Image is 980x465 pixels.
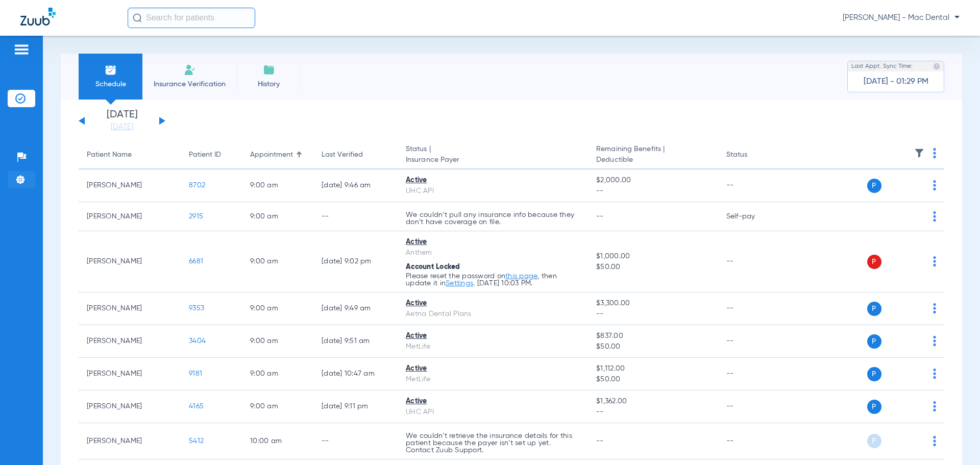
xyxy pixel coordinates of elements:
[189,337,206,345] span: 3404
[596,155,709,165] span: Deductible
[150,79,229,89] span: Insurance Verification
[505,273,537,280] a: this page
[313,292,398,325] td: [DATE] 9:49 AM
[79,169,181,202] td: [PERSON_NAME]
[313,202,398,231] td: --
[242,231,313,292] td: 9:00 AM
[313,325,398,358] td: [DATE] 9:51 AM
[406,396,580,407] div: Active
[933,148,936,158] img: group-dot-blue.svg
[406,298,580,309] div: Active
[242,292,313,325] td: 9:00 AM
[718,231,787,292] td: --
[933,401,936,411] img: group-dot-blue.svg
[933,256,936,266] img: group-dot-blue.svg
[406,363,580,374] div: Active
[13,43,30,56] img: hamburger-icon
[79,423,181,459] td: [PERSON_NAME]
[189,305,204,312] span: 9353
[596,374,709,385] span: $50.00
[596,298,709,309] span: $3,300.00
[596,396,709,407] span: $1,362.00
[933,180,936,190] img: group-dot-blue.svg
[406,263,460,271] span: Account Locked
[322,150,363,160] div: Last Verified
[867,434,881,448] span: P
[189,258,203,265] span: 6681
[189,437,204,445] span: 5412
[718,358,787,390] td: --
[851,61,913,71] span: Last Appt. Sync Time:
[596,251,709,262] span: $1,000.00
[596,213,604,220] span: --
[250,150,305,160] div: Appointment
[718,141,787,169] th: Status
[86,79,135,89] span: Schedule
[133,13,142,22] img: Search Icon
[867,179,881,193] span: P
[242,423,313,459] td: 10:00 AM
[105,64,117,76] img: Schedule
[867,255,881,269] span: P
[406,309,580,320] div: Aetna Dental Plans
[406,331,580,341] div: Active
[596,341,709,352] span: $50.00
[596,262,709,273] span: $50.00
[242,169,313,202] td: 9:00 AM
[322,150,389,160] div: Last Verified
[588,141,718,169] th: Remaining Benefits |
[263,64,275,76] img: History
[242,325,313,358] td: 9:00 AM
[406,273,580,287] p: Please reset the password on , then update it in . [DATE] 10:03 PM.
[406,407,580,418] div: UHC API
[406,155,580,165] span: Insurance Payer
[718,325,787,358] td: --
[20,8,56,26] img: Zuub Logo
[189,213,203,220] span: 2915
[87,150,132,160] div: Patient Name
[398,141,588,169] th: Status |
[242,202,313,231] td: 9:00 AM
[406,175,580,186] div: Active
[313,169,398,202] td: [DATE] 9:46 AM
[867,302,881,316] span: P
[596,309,709,320] span: --
[91,110,153,132] li: [DATE]
[596,186,709,197] span: --
[718,423,787,459] td: --
[933,63,940,70] img: last sync help info
[718,202,787,231] td: Self-pay
[914,148,924,158] img: filter.svg
[406,237,580,248] div: Active
[933,303,936,313] img: group-dot-blue.svg
[189,370,202,377] span: 9181
[313,358,398,390] td: [DATE] 10:47 AM
[189,403,204,410] span: 4165
[242,390,313,423] td: 9:00 AM
[189,182,205,189] span: 8702
[406,211,580,226] p: We couldn’t pull any insurance info because they don’t have coverage on file.
[718,169,787,202] td: --
[929,416,980,465] iframe: Chat Widget
[91,122,153,132] a: [DATE]
[406,186,580,197] div: UHC API
[933,336,936,346] img: group-dot-blue.svg
[79,231,181,292] td: [PERSON_NAME]
[313,390,398,423] td: [DATE] 9:11 PM
[843,13,960,23] span: [PERSON_NAME] - Mac Dental
[79,390,181,423] td: [PERSON_NAME]
[596,437,604,445] span: --
[596,331,709,341] span: $837.00
[79,325,181,358] td: [PERSON_NAME]
[244,79,293,89] span: History
[718,390,787,423] td: --
[933,211,936,222] img: group-dot-blue.svg
[189,150,234,160] div: Patient ID
[406,432,580,454] p: We couldn’t retrieve the insurance details for this patient because the payer isn’t set up yet. C...
[446,280,473,287] a: Settings
[79,358,181,390] td: [PERSON_NAME]
[87,150,173,160] div: Patient Name
[184,64,196,76] img: Manual Insurance Verification
[933,369,936,379] img: group-dot-blue.svg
